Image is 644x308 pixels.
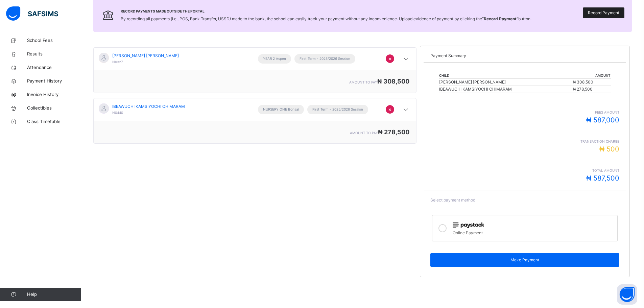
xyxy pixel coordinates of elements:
[93,98,416,144] div: [object Object]
[453,228,614,236] div: Online Payment
[350,131,378,135] span: amount to pay
[586,116,619,124] span: ₦ 587,000
[27,105,81,112] span: Collectibles
[27,64,81,71] span: Attendance
[27,51,81,57] span: Results
[263,56,286,61] span: YEAR 2 Aspen
[112,60,123,64] span: N0327
[27,291,81,298] span: Help
[263,107,299,112] span: NURSERY ONE Bonsai
[27,118,81,125] span: Class Timetable
[388,105,392,113] span: ×
[402,55,410,64] i: arrow
[599,145,619,153] span: ₦ 500
[121,16,531,21] span: By recording all payments (i.e., POS, Bank Transfer, USSD) made to the bank, the school can easil...
[453,222,484,228] img: paystack.0b99254114f7d5403c0525f3550acd03.svg
[435,257,614,263] span: Make Payment
[617,284,637,305] button: Open asap
[27,37,81,44] span: School Fees
[112,111,123,115] span: N0440
[430,197,475,203] span: Select payment method
[572,73,611,79] th: Amount
[439,86,572,93] td: IBEAWUCHI KAMSIYOCHI CHIMARAM
[430,139,619,144] span: Transaction charge
[312,107,363,112] span: First Term - 2025/2026 Session
[588,10,619,16] span: Record Payment
[430,53,619,59] p: Payment Summary
[93,47,416,93] div: [object Object]
[439,73,572,79] th: Child
[439,78,572,86] td: [PERSON_NAME] [PERSON_NAME]
[27,91,81,98] span: Invoice History
[112,103,185,110] span: IBEAWUCHI KAMSIYOCHI CHIMARAM
[27,78,81,85] span: Payment History
[573,79,593,85] span: ₦ 308,500
[430,168,619,173] span: Total Amount
[482,16,518,21] b: “Record Payment”
[402,105,410,114] i: arrow
[430,110,619,115] span: fees amount
[112,53,179,59] span: [PERSON_NAME] [PERSON_NAME]
[121,9,531,14] span: Record Payments Made Outside the Portal
[6,6,58,21] img: safsims
[573,87,593,92] span: ₦ 278,500
[378,128,409,136] span: ₦ 278,500
[349,80,377,84] span: amount to pay
[300,56,350,61] span: First Term - 2025/2026 Session
[586,174,619,182] span: ₦ 587,500
[388,54,392,63] span: ×
[377,78,409,85] span: ₦ 308,500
